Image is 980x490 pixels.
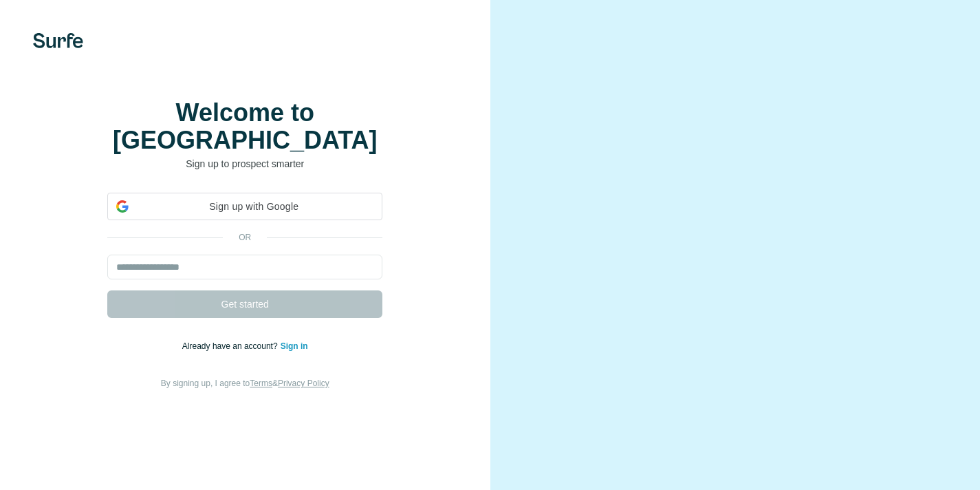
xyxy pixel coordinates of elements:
[107,157,382,171] p: Sign up to prospect smarter
[161,379,329,388] span: By signing up, I agree to &
[278,379,329,388] a: Privacy Policy
[107,99,382,154] h1: Welcome to [GEOGRAPHIC_DATA]
[281,341,308,351] a: Sign in
[250,379,272,388] a: Terms
[33,33,83,48] img: Surfe's logo
[134,200,373,214] span: Sign up with Google
[223,231,267,244] p: or
[107,193,382,220] div: Sign up with Google
[182,341,281,351] span: Already have an account?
